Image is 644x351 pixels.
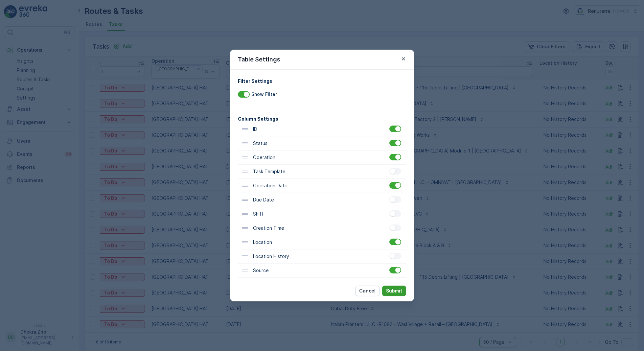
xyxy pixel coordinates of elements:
[252,239,272,246] p: Location
[359,288,376,294] p: Cancel
[251,91,277,98] p: Show Filter
[355,286,379,296] button: Cancel
[238,278,406,292] div: Route
[238,151,406,165] div: Operation
[252,126,257,132] p: ID
[238,207,406,221] div: Shift
[238,115,406,122] h4: Column Settings
[252,168,286,175] p: Task Template
[238,55,280,64] p: Table Settings
[382,286,406,296] button: Submit
[252,225,284,231] p: Creation Time
[238,78,406,84] h4: Filter Settings
[252,182,287,189] p: Operation Date
[238,193,406,207] div: Due Date
[252,140,267,147] p: Status
[252,267,269,274] p: Source
[238,122,406,136] div: ID
[238,235,406,249] div: Location
[252,197,274,203] p: Due Date
[238,165,406,179] div: Task Template
[238,136,406,151] div: Status
[252,154,275,161] p: Operation
[238,249,406,264] div: Location History
[238,264,406,278] div: Source
[252,253,289,260] p: Location History
[238,221,406,235] div: Creation Time
[252,211,264,217] p: Shift
[238,179,406,193] div: Operation Date
[386,288,402,294] p: Submit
